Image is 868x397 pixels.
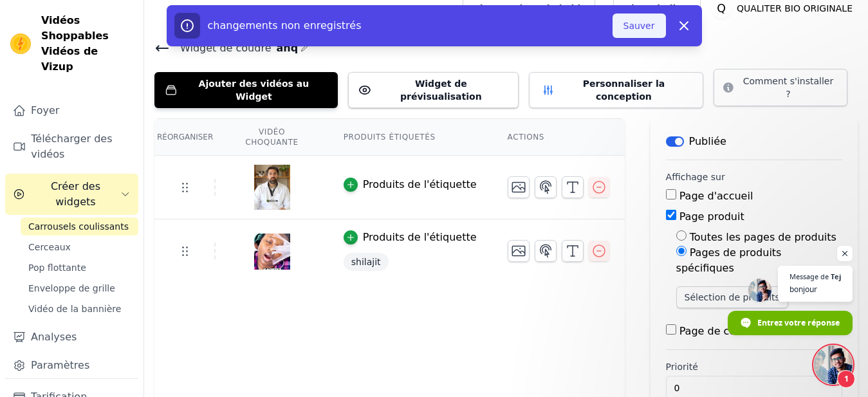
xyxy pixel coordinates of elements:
[5,126,138,167] a: Télécharger des vidéos
[714,84,847,97] a: Comment s'installer ?
[666,171,725,183] legend: Affichage sur
[170,41,271,56] span: Widget de coudre
[814,346,853,384] div: Ouvrir le chat
[717,2,726,15] text: Q
[613,14,666,38] button: Sauver
[714,69,847,106] button: Comment s'installer ?
[344,230,477,245] button: Produits de l'étiquette
[5,353,138,378] a: Paramètres
[5,98,138,124] a: Foyer
[216,119,328,156] th: Vidéo choquante
[21,217,138,235] a: Carrousels coulissants
[28,220,129,233] span: Carrousels coulissants
[831,273,841,280] span: Tej
[5,174,138,215] button: Créer des widgets
[344,253,389,271] span: shilajit
[28,302,121,315] span: Vidéo de la bannière
[154,72,338,108] button: Ajouter des vidéos au Widget
[28,261,86,274] span: Pop flottante
[28,241,71,254] span: Cerceaux
[28,282,115,295] span: Enveloppe de grille
[254,221,290,282] img: vizup-images-f715.png
[271,41,298,56] span: anq
[5,324,138,350] a: Analyses
[363,230,477,245] div: Produits de l'étiquette
[679,210,744,223] label: Page produit
[208,19,362,32] span: changements non enregistrés
[666,360,842,373] label: Priorité
[21,300,138,318] a: Vidéo de la bannière
[254,156,290,218] img: tn-1ead3b8ca76047d7b8287db8d90e7cc7.png
[837,370,855,388] span: 1
[757,311,840,334] span: Entrez votre réponse
[328,119,492,156] th: Produits étiquetés
[344,177,477,192] button: Produits de l'étiquette
[21,259,138,277] a: Pop flottante
[154,119,216,156] th: Réorganiser
[679,325,764,337] label: Page de collecte
[492,119,625,156] th: Actions
[508,240,530,262] button: Changement de la vignette
[790,273,829,280] span: Message de
[790,283,841,295] span: bonjour
[690,231,836,243] label: Toutes les pages de produits
[21,279,138,297] a: Enveloppe de grille
[508,176,530,198] button: Changement de la vignette
[689,134,726,149] p: Publiée
[529,72,703,108] button: Personnaliser la conception
[21,238,138,256] a: Cerceaux
[676,286,788,308] button: Sélection de produits
[679,190,753,202] label: Page d'accueil
[363,177,477,192] div: Produits de l'étiquette
[30,179,120,210] span: Créer des widgets
[348,72,519,108] button: Widget de prévisualisation
[676,246,782,274] label: Pages de produits spécifiques
[300,39,311,57] div: Nom de l'édition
